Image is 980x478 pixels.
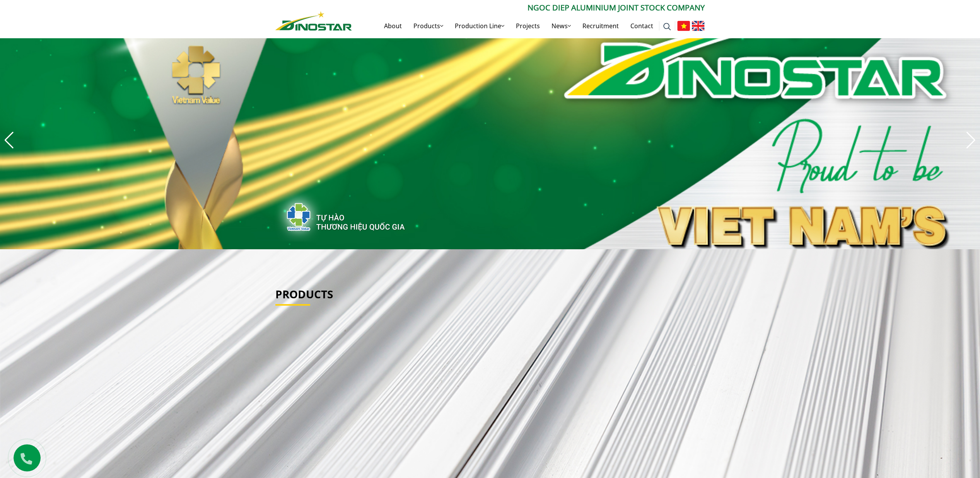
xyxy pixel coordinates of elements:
p: Ngoc Diep Aluminium Joint Stock Company [352,2,705,14]
a: Contact [625,14,659,38]
img: Nhôm Dinostar [275,11,352,31]
a: Products [275,287,333,301]
a: Projects [510,14,546,38]
a: About [378,14,408,38]
img: English [692,21,705,31]
img: search [663,23,671,31]
img: thqg [264,189,406,242]
a: News [546,14,577,38]
a: Production Line [449,14,510,38]
img: Tiếng Việt [677,21,690,31]
a: Nhôm Dinostar [275,10,352,30]
a: Recruitment [577,14,625,38]
a: Products [408,14,449,38]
